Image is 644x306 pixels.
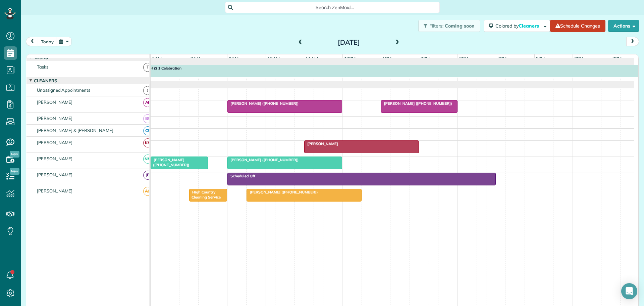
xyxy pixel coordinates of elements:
[429,23,443,29] span: Filters:
[608,20,639,32] button: Actions
[573,56,585,61] span: 6pm
[150,158,190,167] span: [PERSON_NAME] ([PHONE_NUMBER])
[227,174,256,178] span: Scheduled Off
[458,56,470,61] span: 3pm
[304,56,319,61] span: 11am
[38,37,57,46] button: today
[227,158,299,162] span: [PERSON_NAME] ([PHONE_NUMBER])
[26,37,39,46] button: prev
[626,37,639,46] button: next
[36,116,74,121] span: [PERSON_NAME]
[550,20,605,32] a: Schedule Changes
[484,20,550,32] button: Colored byCleaners
[151,56,163,61] span: 7am
[36,156,74,161] span: [PERSON_NAME]
[36,64,50,70] span: Tasks
[143,98,152,107] span: AF
[227,101,299,106] span: [PERSON_NAME] ([PHONE_NUMBER])
[143,171,152,180] span: JB
[381,56,393,61] span: 1pm
[189,56,202,61] span: 8am
[36,172,74,177] span: [PERSON_NAME]
[266,56,281,61] span: 10am
[10,151,19,158] span: New
[496,56,508,61] span: 4pm
[143,138,152,147] span: KH
[36,140,74,145] span: [PERSON_NAME]
[36,87,92,93] span: Unassigned Appointments
[445,23,475,29] span: Coming soon
[143,187,152,196] span: AG
[36,99,74,105] span: [PERSON_NAME]
[246,190,318,194] span: [PERSON_NAME] ([PHONE_NUMBER])
[10,168,19,175] span: New
[495,23,541,29] span: Colored by
[189,190,221,199] span: High Country Cleaning Service
[227,56,240,61] span: 9am
[143,155,152,164] span: NM
[151,66,182,71] span: 1 Celebration
[419,56,431,61] span: 2pm
[143,114,152,123] span: BR
[621,283,637,299] div: Open Intercom Messenger
[343,56,357,61] span: 12pm
[143,63,152,72] span: T
[33,78,58,83] span: Cleaners
[143,126,152,135] span: CB
[304,141,338,146] span: [PERSON_NAME]
[381,101,452,106] span: [PERSON_NAME] ([PHONE_NUMBER])
[36,188,74,193] span: [PERSON_NAME]
[519,23,540,29] span: Cleaners
[535,56,546,61] span: 5pm
[307,39,391,46] h2: [DATE]
[611,56,623,61] span: 7pm
[36,128,115,133] span: [PERSON_NAME] & [PERSON_NAME]
[143,86,152,95] span: !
